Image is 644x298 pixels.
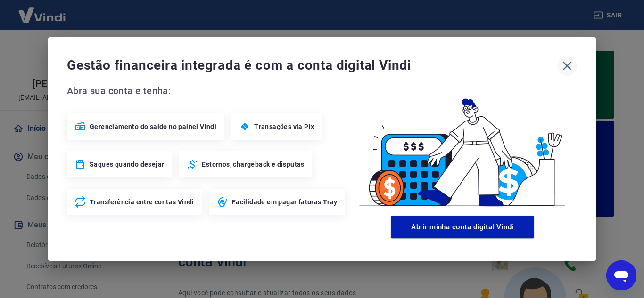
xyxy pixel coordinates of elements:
span: Saques quando desejar [90,160,164,169]
span: Estornos, chargeback e disputas [202,160,304,169]
span: Gerenciamento do saldo no painel Vindi [90,122,216,131]
span: Abra sua conta e tenha: [67,83,348,98]
button: Abrir minha conta digital Vindi [391,216,534,238]
img: Good Billing [348,83,577,212]
span: Transferência entre contas Vindi [90,197,194,207]
span: Facilidade em pagar faturas Tray [232,197,338,207]
iframe: Botão para abrir a janela de mensagens [606,260,636,290]
span: Gestão financeira integrada é com a conta digital Vindi [67,56,557,75]
span: Transações via Pix [254,122,314,131]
